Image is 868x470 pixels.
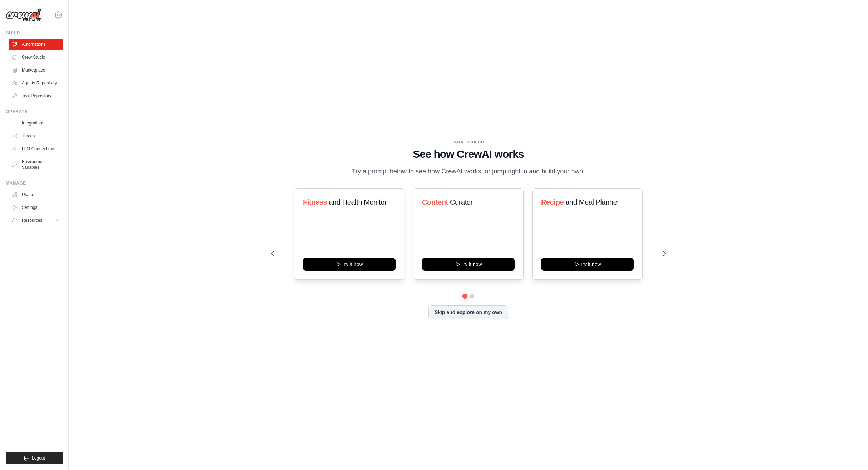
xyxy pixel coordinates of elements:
span: Fitness [303,198,327,206]
span: Content [422,198,448,206]
div: Manage [6,180,63,186]
a: Marketplace [9,64,63,76]
a: Usage [9,189,63,200]
button: Try it now [303,258,396,271]
div: Build [6,30,63,36]
p: Try a prompt below to see how CrewAI works, or jump right in and build your own. [348,166,589,177]
a: Automations [9,39,63,50]
span: Curator [450,198,473,206]
img: Logo [6,8,41,22]
button: Try it now [541,258,634,271]
span: Resources [22,217,42,223]
span: and Health Monitor [329,198,387,206]
button: Try it now [422,258,515,271]
span: and Meal Planner [566,198,619,206]
a: Integrations [9,117,63,129]
span: Logout [32,455,45,461]
button: Skip and explore on my own [428,305,508,319]
a: Agents Repository [9,77,63,89]
span: Recipe [541,198,564,206]
a: LLM Connections [9,143,63,155]
a: Tool Repository [9,90,63,102]
a: Environment Variables [9,156,63,173]
a: Settings [9,202,63,213]
h1: See how CrewAI works [271,148,666,161]
button: Logout [6,452,63,464]
div: Operate [6,109,63,114]
button: Resources [9,215,63,226]
div: WALKTHROUGH [271,139,666,145]
a: Crew Studio [9,52,63,63]
a: Traces [9,130,63,142]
